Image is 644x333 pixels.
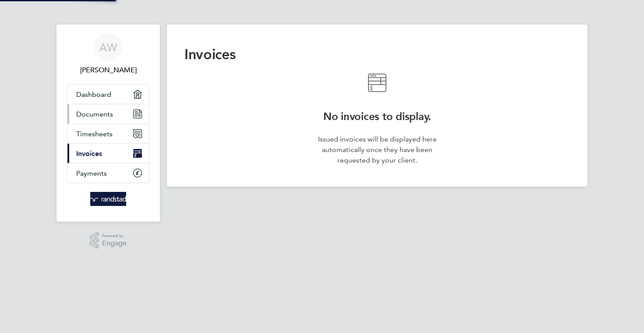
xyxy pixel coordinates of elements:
[76,169,107,177] span: Payments
[90,192,127,206] img: randstad-logo-retina.png
[314,110,440,124] h2: No invoices to display.
[67,163,149,183] a: Payments
[76,90,111,99] span: Dashboard
[67,104,149,124] a: Documents
[67,65,149,75] span: Andrew Warren
[90,232,127,249] a: Powered byEngage
[76,149,102,158] span: Invoices
[57,25,160,222] nav: Main navigation
[99,42,117,53] span: AW
[102,240,127,247] span: Engage
[67,85,149,104] a: Dashboard
[76,110,113,118] span: Documents
[184,46,570,63] h2: Invoices
[67,144,149,163] a: Invoices
[67,192,149,206] a: Go to home page
[67,33,149,75] a: AW[PERSON_NAME]
[102,232,127,240] span: Powered by
[67,124,149,143] a: Timesheets
[76,130,113,138] span: Timesheets
[314,134,440,166] p: Issued invoices will be displayed here automatically once they have been requested by your client.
